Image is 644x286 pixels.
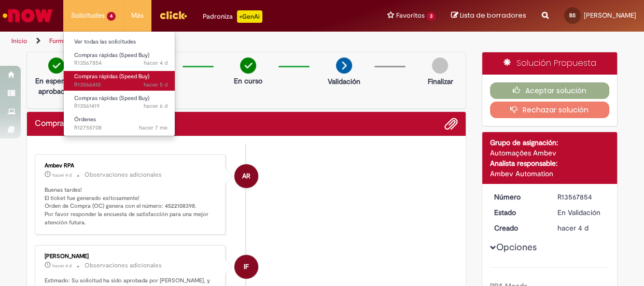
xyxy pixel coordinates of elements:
span: [PERSON_NAME] [584,11,636,20]
button: Agregar archivos adjuntos [444,117,458,131]
div: R13567854 [557,192,606,202]
div: En Validación [557,207,606,218]
span: hacer 4 d [52,263,72,269]
ul: Rutas de acceso a la página [8,32,422,51]
span: hacer 4 d [144,59,167,67]
time: 25/09/2025 16:32:47 [557,223,589,233]
time: 25/09/2025 12:20:26 [144,81,167,89]
div: Ignacio Franchini [234,255,258,279]
div: Grupo de asignación: [490,137,610,148]
span: hacer 6 d [144,102,167,110]
div: Solución Propuesta [482,52,618,75]
span: Compras rápidas (Speed Buy) [74,94,149,102]
span: BS [569,12,576,19]
a: Ver todas las solicitudes [64,36,178,48]
h2: Compras rápidas (Speed Buy) Historial de tickets [35,119,142,128]
span: R13561419 [74,102,167,110]
img: ServiceNow [1,5,54,26]
a: Abrir R13561419 : Compras rápidas (Speed Buy) [64,93,178,112]
span: hacer 4 d [52,172,72,178]
dt: Número [486,192,550,202]
span: R13567854 [74,59,167,67]
time: 25/09/2025 16:43:41 [52,263,72,269]
span: R12755708 [74,124,167,132]
div: Ambev RPA [234,164,258,188]
a: Lista de borradores [451,11,526,21]
span: Más [131,10,144,21]
a: Formulário de Solicitud [49,37,114,45]
div: Automações Ambev [490,148,610,158]
span: 4 [107,12,116,21]
small: Observaciones adicionales [85,261,162,270]
div: Padroniza [203,10,262,23]
p: Buenas tardes! El ticket fue generado exitosamente! Orden de Compra (OC) genera con el número: 45... [45,186,217,227]
div: Ambev Automation [490,168,610,179]
span: Órdenes [74,116,96,123]
img: arrow-next.png [336,58,352,74]
img: check-circle-green.png [48,58,64,74]
button: Rechazar solución [490,102,610,118]
span: hacer 4 d [557,223,589,233]
small: Observaciones adicionales [85,170,162,179]
button: Aceptar solución [490,82,610,99]
img: click_logo_yellow_360x200.png [159,7,187,23]
div: 25/09/2025 16:32:47 [557,223,606,233]
time: 24/09/2025 08:05:33 [144,102,167,110]
ul: Solicitudes [63,31,175,136]
span: IF [244,254,249,279]
span: hacer 7 me [139,124,167,132]
span: Lista de borradores [460,10,526,20]
time: 25/09/2025 17:29:53 [52,172,72,178]
span: hacer 5 d [144,81,167,89]
div: [PERSON_NAME] [45,253,217,260]
span: 3 [427,12,436,21]
a: Abrir R13566410 : Compras rápidas (Speed Buy) [64,71,178,90]
span: Compras rápidas (Speed Buy) [74,73,149,80]
span: AR [242,164,250,189]
img: check-circle-green.png [240,58,256,74]
p: +GenAi [237,10,262,23]
span: R13566410 [74,81,167,89]
p: Validación [328,76,360,87]
time: 06/03/2025 15:23:25 [139,124,167,132]
a: Inicio [11,37,27,45]
p: En curso [234,76,262,86]
span: Solicitudes [71,10,105,21]
div: Ambev RPA [45,163,217,169]
div: Analista responsable: [490,158,610,168]
img: img-circle-grey.png [432,58,448,74]
p: En espera de aprobación [31,76,81,96]
a: Abrir R13567854 : Compras rápidas (Speed Buy) [64,50,178,69]
dt: Creado [486,223,550,233]
time: 25/09/2025 16:32:48 [144,59,167,67]
a: Abrir R12755708 : Órdenes [64,114,178,133]
span: Compras rápidas (Speed Buy) [74,51,149,59]
span: Favoritos [396,10,425,21]
dt: Estado [486,207,550,218]
p: Finalizar [427,76,453,87]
